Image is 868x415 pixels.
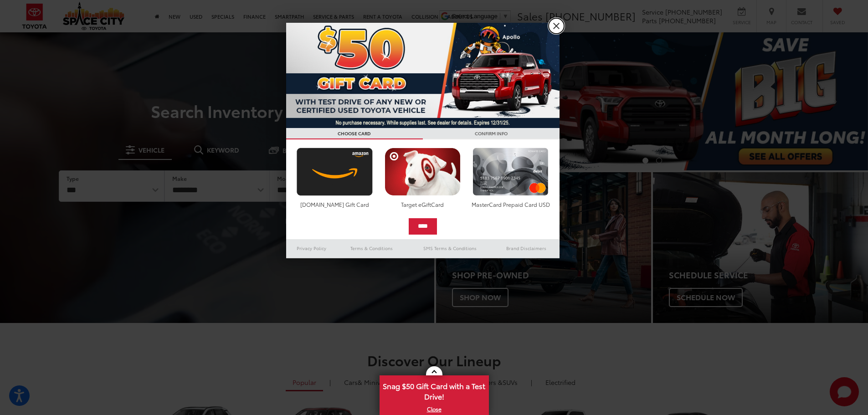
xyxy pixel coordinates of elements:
a: Brand Disclaimers [493,243,560,254]
a: Privacy Policy [286,243,337,254]
img: mastercard.png [470,148,551,196]
img: targetcard.png [382,148,463,196]
div: Target eGiftCard [382,200,463,208]
img: amazoncard.png [294,148,375,196]
a: SMS Terms & Conditions [407,243,493,254]
div: [DOMAIN_NAME] Gift Card [294,200,375,208]
div: MasterCard Prepaid Card USD [470,200,551,208]
a: Terms & Conditions [337,243,406,254]
img: 53411_top_152338.jpg [286,23,560,128]
span: Snag $50 Gift Card with a Test Drive! [380,376,488,404]
h3: CHOOSE CARD [286,128,423,139]
h3: CONFIRM INFO [423,128,560,139]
